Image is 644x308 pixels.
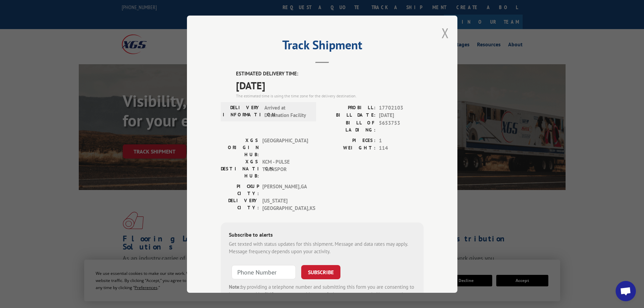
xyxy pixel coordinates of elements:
[236,93,424,99] div: The estimated time is using the time zone for the delivery destination.
[322,112,376,119] label: BILL DATE:
[229,240,415,255] div: Get texted with status updates for this shipment. Message and data rates may apply. Message frequ...
[229,283,415,306] div: by providing a telephone number and submitting this form you are consenting to be contacted by SM...
[262,137,308,158] span: [GEOGRAPHIC_DATA]
[322,137,376,144] label: PIECES:
[229,283,241,290] strong: Note:
[301,265,340,279] button: SUBSCRIBE
[262,183,308,197] span: [PERSON_NAME] , GA
[236,77,424,93] span: [DATE]
[264,104,310,119] span: Arrived at Destination Facility
[229,230,415,240] div: Subscribe to alerts
[379,104,424,112] span: 17702103
[221,40,424,53] h2: Track Shipment
[322,144,376,152] label: WEIGHT:
[379,112,424,119] span: [DATE]
[221,183,259,197] label: PICKUP CITY:
[236,70,424,78] label: ESTIMATED DELIVERY TIME:
[221,158,259,179] label: XGS DESTINATION HUB:
[442,24,449,42] button: Close modal
[262,158,308,179] span: KCM - PULSE TRANSPOR
[322,104,376,112] label: PROBILL:
[262,197,308,212] span: [US_STATE][GEOGRAPHIC_DATA] , KS
[322,119,376,133] label: BILL OF LADING:
[221,137,259,158] label: XGS ORIGIN HUB:
[616,281,636,301] div: Open chat
[221,197,259,212] label: DELIVERY CITY:
[379,137,424,144] span: 1
[379,119,424,133] span: 5653753
[223,104,261,119] label: DELIVERY INFORMATION:
[232,265,296,279] input: Phone Number
[379,144,424,152] span: 114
